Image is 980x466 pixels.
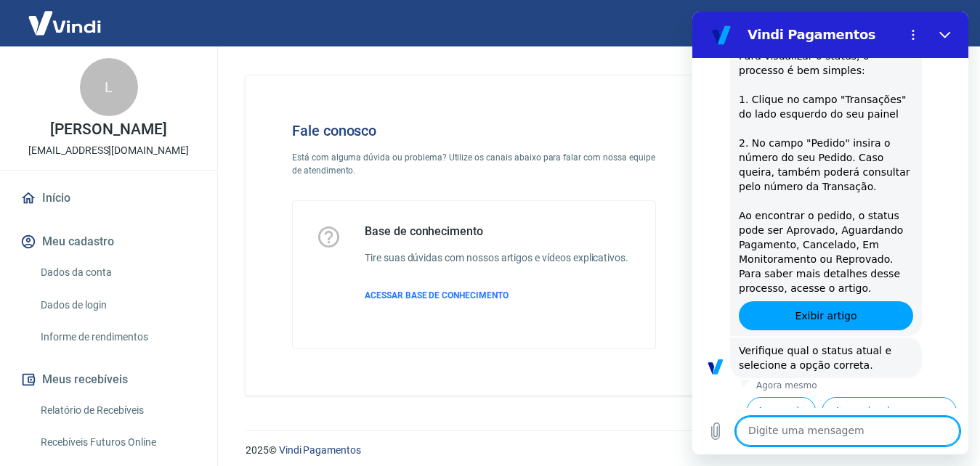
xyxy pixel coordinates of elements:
[17,182,200,214] a: Início
[28,143,189,158] p: [EMAIL_ADDRESS][DOMAIN_NAME]
[129,385,264,428] button: Aguardando Pagamento
[80,58,138,116] div: L
[102,295,164,313] span: Exibir artigo
[292,151,656,177] p: Está com alguma dúvida ou problema? Utilize os canais abaixo para falar com nossa equipe de atend...
[50,122,166,137] p: [PERSON_NAME]
[690,99,911,293] img: Fale conosco
[365,290,509,301] span: ACESSAR BASE DE CONHECIMENTO
[64,368,125,380] p: Agora mesmo
[17,364,200,396] button: Meus recebíveis
[35,396,200,425] a: Relatório de Recebíveis
[365,250,628,266] h6: Tire suas dúvidas com nossos artigos e vídeos explicativos.
[46,333,202,359] span: Verifique qual o status atual e selecione a opção correta.
[292,122,656,139] h4: Fale conosco
[17,226,200,258] button: Meu cadastro
[910,10,963,37] button: Sair
[692,12,968,454] iframe: Janela de mensagens
[365,224,628,239] h5: Base de conhecimento
[9,405,38,434] button: Carregar arquivo
[54,385,124,413] button: Aprovado
[35,258,200,287] a: Dados da conta
[35,290,200,320] a: Dados de login
[279,444,361,456] a: Vindi Pagamentos
[35,428,200,457] a: Recebíveis Futuros Online
[46,290,221,319] a: Exibir artigo
[35,322,200,352] a: Informe de rendimentos
[365,289,628,302] a: ACESSAR BASE DE CONHECIMENTO
[246,443,945,458] p: 2025 ©
[17,1,112,45] img: Vindi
